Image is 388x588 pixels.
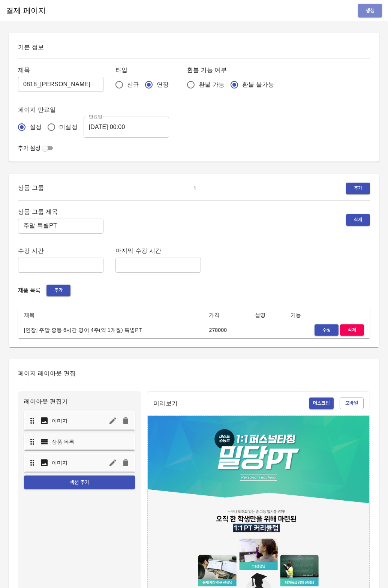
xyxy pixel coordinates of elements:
td: 278000 [203,322,249,338]
h6: 제목 [18,65,103,75]
button: 수정 [315,324,339,336]
button: 1 [187,183,202,194]
h6: 상품 그룹 제목 [18,207,103,217]
button: 모바일 [340,397,364,409]
span: 제품 목록 [18,287,40,294]
p: 레이아웃 편집기 [24,397,135,406]
span: 미설정 [59,123,77,132]
span: 삭제 [350,216,366,224]
button: 데스크탑 [309,397,334,409]
span: 환불 가능 [199,80,225,89]
span: 데스크탑 [313,399,330,408]
span: 삭제 [344,326,360,334]
td: [연장] 주말 중등 6시간 영어 4주(약 1개월) 특별PT [18,322,203,338]
span: 추가 [350,184,366,193]
h6: 타입 [115,65,175,75]
span: 생성 [364,6,376,15]
p: 이미지 [52,417,67,424]
span: 섹션 추가 [30,478,129,487]
p: 상품 목록 [52,438,75,445]
span: 1 [189,184,201,193]
span: 추가 설정 [18,145,40,152]
h6: 마지막 수강 시간 [115,246,201,256]
button: 삭제 [346,214,370,226]
th: 가격 [203,308,249,322]
h6: 페이지 만료일 [18,105,169,115]
span: 설정 [30,123,42,132]
th: 제목 [18,308,203,322]
button: 섹션 추가 [24,475,135,489]
th: 기능 [285,308,370,322]
button: 삭제 [340,324,364,336]
h6: 수강 시간 [18,246,103,256]
h6: 페이지 레이아웃 편집 [18,368,370,379]
button: 추가 [46,285,70,296]
button: 추가 [346,183,370,194]
span: 추가 [50,286,67,295]
span: 수정 [318,326,335,334]
p: 이미지 [52,459,67,466]
h6: 기본 정보 [18,42,370,52]
h6: 상품 그룹 [18,183,44,194]
span: 연장 [157,80,169,89]
h6: 환불 가능 여부 [187,65,280,75]
span: 환불 불가능 [242,80,274,89]
button: 생성 [358,4,382,18]
th: 설명 [249,308,285,322]
p: 미리보기 [153,399,178,408]
span: 신규 [127,80,139,89]
span: 모바일 [343,399,360,408]
h6: 결제 페이지 [6,4,46,16]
